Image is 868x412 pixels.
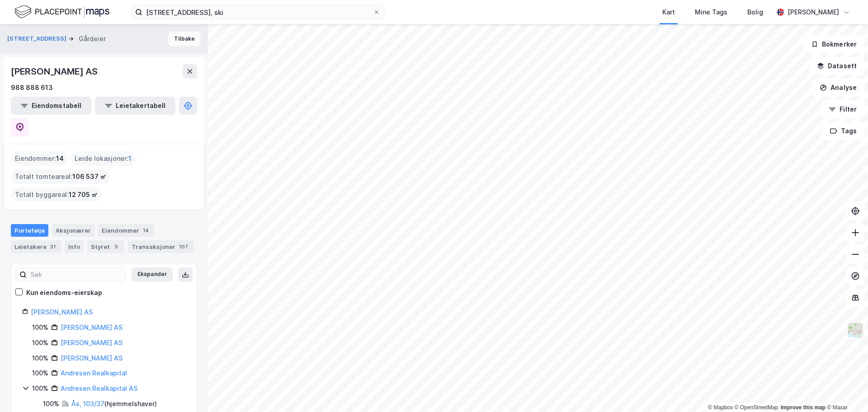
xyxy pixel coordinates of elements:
[32,322,48,333] div: 100%
[735,404,778,411] a: OpenStreetMap
[87,240,124,253] div: Styret
[788,7,839,18] div: [PERSON_NAME]
[168,32,201,46] button: Tilbake
[11,187,101,202] div: Totalt byggareal :
[32,353,48,364] div: 100%
[71,400,104,407] a: Ås, 103/37
[95,97,175,115] button: Leietakertabell
[112,242,121,251] div: 5
[662,7,675,18] div: Kart
[11,151,67,166] div: Eiendommer :
[11,97,91,115] button: Eiendomstabell
[11,240,61,253] div: Leietakere
[61,384,137,392] a: Andresen Realkapital AS
[52,224,94,237] div: Aksjonærer
[128,153,132,164] span: 1
[61,354,123,362] a: [PERSON_NAME] AS
[43,398,59,409] div: 100%
[823,369,868,412] iframe: Chat Widget
[708,404,733,411] a: Mapbox
[177,242,190,251] div: 107
[7,34,68,43] button: [STREET_ADDRESS]
[695,7,727,18] div: Mine Tags
[11,224,48,237] div: Portefølje
[32,368,48,379] div: 100%
[128,240,193,253] div: Transaksjoner
[847,322,864,339] img: Z
[31,308,93,316] a: [PERSON_NAME] AS
[142,5,373,19] input: Søk på adresse, matrikkel, gårdeiere, leietakere eller personer
[822,122,864,140] button: Tags
[79,33,106,44] div: Gårdeier
[11,169,110,184] div: Totalt tomteareal :
[809,57,864,75] button: Datasett
[72,171,106,182] span: 106 537 ㎡
[11,82,53,93] div: 988 888 613
[56,153,64,164] span: 14
[61,369,127,377] a: Andresen Realkapital
[48,242,57,251] div: 31
[11,64,99,79] div: [PERSON_NAME] AS
[26,287,102,298] div: Kun eiendoms-eierskap
[132,267,173,282] button: Ekspander
[823,369,868,412] div: Kontrollprogram for chat
[14,4,109,20] img: logo.f888ab2527a4732fd821a326f86c7f29.svg
[61,323,123,331] a: [PERSON_NAME] AS
[781,404,826,411] a: Improve this map
[32,383,48,394] div: 100%
[812,79,864,97] button: Analyse
[27,268,126,281] input: Søk
[61,339,123,346] a: [PERSON_NAME] AS
[69,189,98,200] span: 12 705 ㎡
[71,398,157,409] div: ( hjemmelshaver )
[32,337,48,348] div: 100%
[65,240,84,253] div: Info
[803,35,864,53] button: Bokmerker
[71,151,135,166] div: Leide lokasjoner :
[98,224,154,237] div: Eiendommer
[747,7,763,18] div: Bolig
[821,100,864,118] button: Filter
[141,226,151,235] div: 14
